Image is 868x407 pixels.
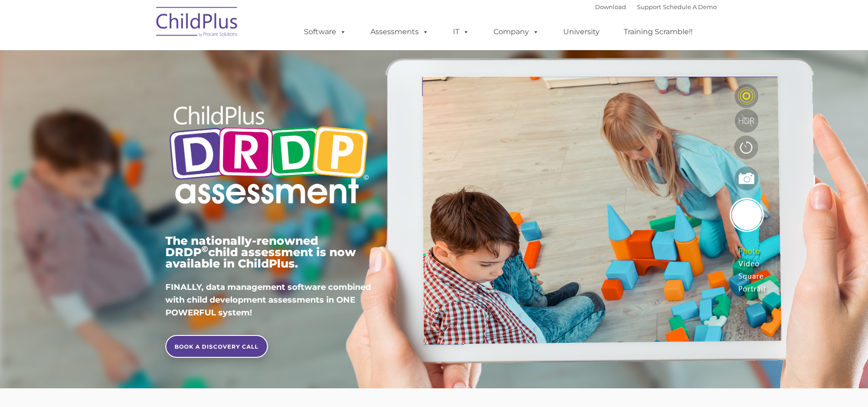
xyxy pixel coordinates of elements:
a: BOOK A DISCOVERY CALL [165,335,268,358]
span: FINALLY, data management software combined with child development assessments in ONE POWERFUL sys... [165,282,371,318]
a: IT [444,23,478,41]
sup: © [201,244,208,254]
a: Schedule A Demo [663,3,717,10]
a: Download [595,3,626,10]
a: Company [484,23,548,41]
span: The nationally-renowned DRDP child assessment is now available in ChildPlus. [165,234,356,270]
img: Copyright - DRDP Logo Light [165,93,372,219]
a: Assessments [361,23,438,41]
a: Software [295,23,355,41]
a: Support [637,3,661,10]
a: University [554,23,609,41]
a: Training Scramble!! [615,23,702,41]
font: | [595,3,717,10]
img: ChildPlus by Procare Solutions [152,0,243,46]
